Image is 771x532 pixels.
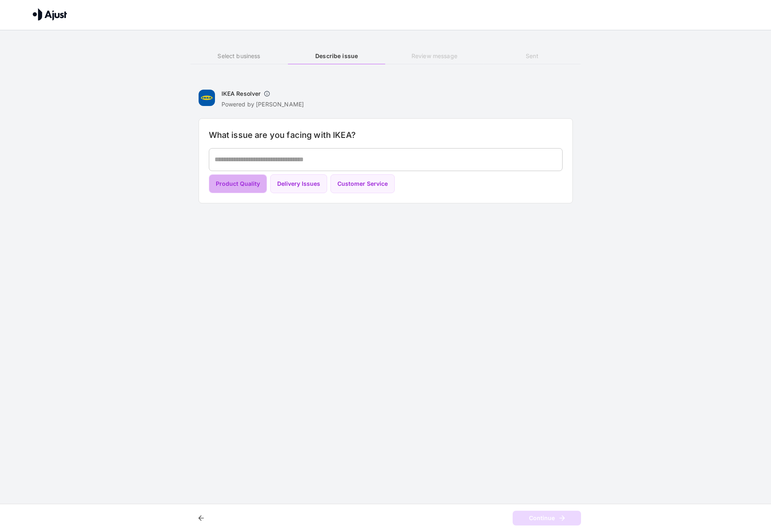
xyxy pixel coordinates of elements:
[209,128,563,142] h6: What issue are you facing with IKEA?
[270,174,327,194] button: Delivery Issues
[330,174,395,194] button: Customer Service
[288,52,385,61] h6: Describe issue
[483,52,581,61] h6: Sent
[209,174,267,194] button: Product Quality
[199,90,215,106] img: IKEA
[190,52,288,61] h6: Select business
[33,8,67,20] img: Ajust
[222,100,304,108] p: Powered by [PERSON_NAME]
[386,52,483,61] h6: Review message
[222,90,261,98] h6: IKEA Resolver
